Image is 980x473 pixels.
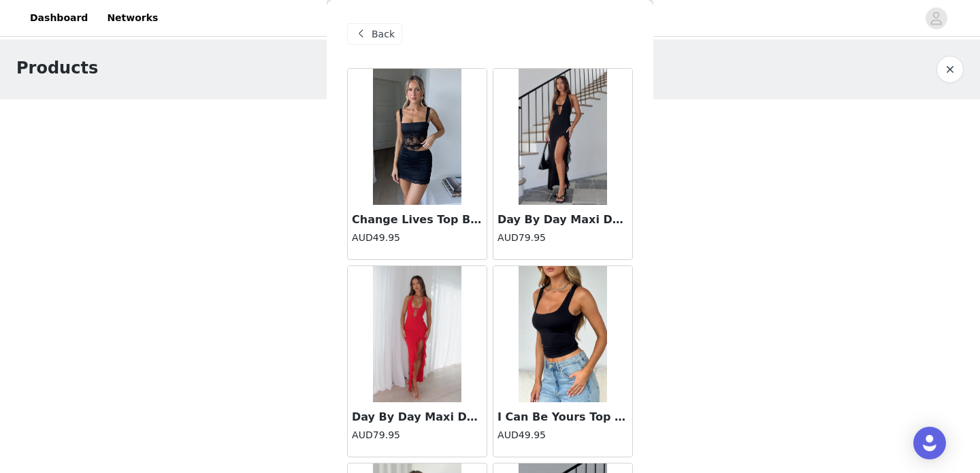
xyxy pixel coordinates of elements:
h4: AUD79.95 [497,231,628,245]
img: I Can Be Yours Top Black [519,266,607,402]
a: Dashboard [22,3,96,33]
a: Networks [99,3,166,33]
img: Change Lives Top Black [373,69,461,205]
h4: AUD49.95 [352,231,483,245]
h1: Products [16,56,98,80]
img: Day By Day Maxi Dress Cherry [373,266,461,402]
img: Day By Day Maxi Dress Black [519,69,607,205]
h3: Day By Day Maxi Dress Black [497,212,628,228]
h4: AUD79.95 [352,428,483,442]
h4: AUD49.95 [497,428,628,442]
h3: Change Lives Top Black [352,212,483,228]
span: Back [372,27,395,42]
div: Open Intercom Messenger [913,427,946,459]
h3: Day By Day Maxi Dress Cherry [352,409,483,425]
h3: I Can Be Yours Top Black [497,409,628,425]
div: avatar [930,7,943,29]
